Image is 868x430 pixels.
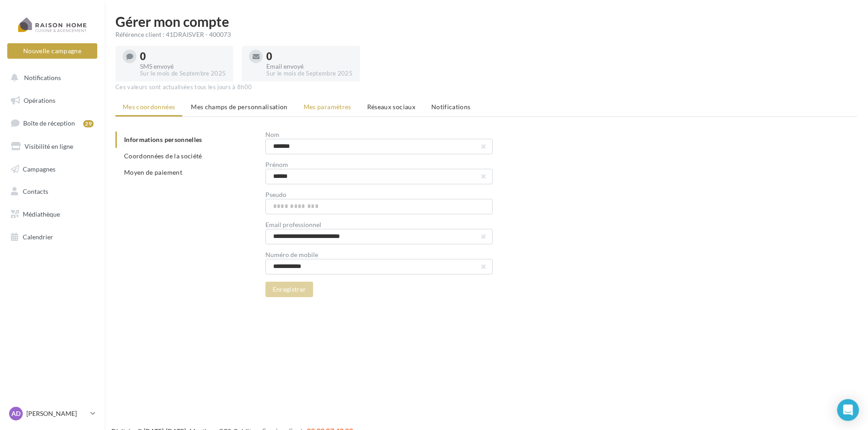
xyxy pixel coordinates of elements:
h1: Gérer mon compte [115,15,857,28]
button: Enregistrer [265,282,314,297]
div: Numéro de mobile [265,252,493,258]
div: Ces valeurs sont actualisées tous les jours à 8h00 [115,83,857,91]
div: Prénom [265,162,493,168]
a: Boîte de réception29 [5,113,99,133]
a: Calendrier [5,228,99,247]
button: Nouvelle campagne [7,43,97,59]
div: SMS envoyé [140,63,226,70]
span: Boîte de réception [23,119,75,127]
div: Email professionnel [265,222,493,228]
div: Pseudo [265,192,493,198]
span: Mes champs de personnalisation [191,103,288,111]
button: Notifications [5,68,95,87]
span: Opérations [24,96,55,104]
a: Opérations [5,91,99,110]
span: Moyen de paiement [124,168,182,176]
span: Réseaux sociaux [367,103,415,111]
span: AD [11,409,20,418]
span: Mes paramètres [304,103,351,111]
div: Sur le mois de Septembre 2025 [266,70,352,78]
div: Open Intercom Messenger [837,399,859,421]
span: Médiathèque [23,210,60,218]
span: Contacts [23,187,48,195]
a: Campagnes [5,160,99,179]
div: 0 [266,51,352,61]
div: Email envoyé [266,63,352,70]
span: Calendrier [23,233,53,241]
div: Nom [265,132,493,138]
a: AD [PERSON_NAME] [7,405,97,422]
span: Visibilité en ligne [25,142,73,150]
div: Sur le mois de Septembre 2025 [140,70,226,78]
a: Contacts [5,182,99,201]
p: [PERSON_NAME] [26,409,87,418]
span: Notifications [24,74,61,81]
div: Référence client : 41DRAISVER - 400073 [115,30,857,39]
span: Notifications [431,103,471,111]
a: Médiathèque [5,205,99,224]
div: 0 [140,51,226,61]
span: Coordonnées de la société [124,152,202,160]
div: 29 [83,120,94,127]
a: Visibilité en ligne [5,137,99,156]
span: Campagnes [23,165,55,172]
